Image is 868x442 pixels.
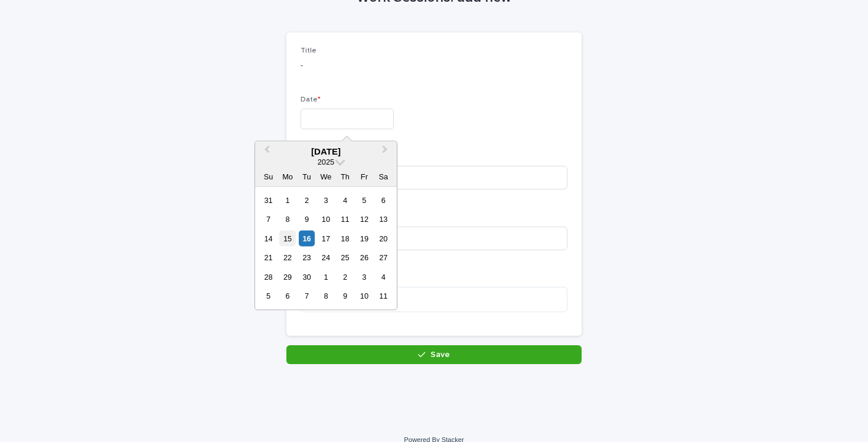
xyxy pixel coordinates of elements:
div: Choose Sunday, September 28th, 2025 [260,269,276,284]
div: Choose Thursday, October 9th, 2025 [337,288,353,304]
div: Choose Saturday, September 13th, 2025 [376,211,391,227]
div: Tu [299,169,315,185]
div: Choose Monday, September 22nd, 2025 [279,250,295,266]
div: Choose Sunday, September 14th, 2025 [260,230,276,246]
div: Choose Monday, October 6th, 2025 [279,288,295,304]
div: Choose Wednesday, September 24th, 2025 [318,250,334,266]
div: Mo [279,169,295,185]
div: Choose Sunday, September 21st, 2025 [260,250,276,266]
div: Choose Wednesday, October 1st, 2025 [318,269,334,284]
div: Choose Thursday, September 11th, 2025 [337,211,353,227]
div: month 2025-09 [259,191,393,306]
div: Choose Saturday, October 4th, 2025 [376,269,391,284]
div: Choose Monday, September 29th, 2025 [279,269,295,284]
span: Save [430,351,450,359]
div: We [318,169,334,185]
div: Choose Friday, October 10th, 2025 [356,288,372,304]
div: Choose Friday, October 3rd, 2025 [356,269,372,284]
div: Choose Thursday, October 2nd, 2025 [337,269,353,284]
div: Choose Monday, September 15th, 2025 [279,230,295,246]
div: Choose Friday, September 19th, 2025 [356,230,372,246]
span: 2025 [318,158,334,166]
div: Choose Wednesday, October 8th, 2025 [318,288,334,304]
div: Choose Friday, September 12th, 2025 [356,211,372,227]
span: Date [301,96,321,103]
div: Choose Tuesday, September 16th, 2025 [299,230,315,246]
div: Choose Wednesday, September 10th, 2025 [318,211,334,227]
span: Title [301,47,316,54]
div: Choose Tuesday, September 23rd, 2025 [299,250,315,266]
div: Choose Thursday, September 25th, 2025 [337,250,353,266]
div: Sa [376,169,391,185]
div: Choose Saturday, September 27th, 2025 [376,250,391,266]
div: Choose Tuesday, September 2nd, 2025 [299,192,315,208]
div: Choose Monday, September 1st, 2025 [279,192,295,208]
div: Choose Thursday, September 4th, 2025 [337,192,353,208]
div: Fr [356,169,372,185]
div: Choose Thursday, September 18th, 2025 [337,230,353,246]
div: [DATE] [255,146,397,157]
p: - [301,60,567,72]
div: Choose Wednesday, September 17th, 2025 [318,230,334,246]
div: Choose Saturday, September 6th, 2025 [376,192,391,208]
button: Next Month [377,143,396,162]
div: Choose Tuesday, September 30th, 2025 [299,269,315,284]
button: Previous Month [256,143,275,162]
div: Choose Sunday, October 5th, 2025 [260,288,276,304]
div: Choose Saturday, September 20th, 2025 [376,230,391,246]
div: Choose Sunday, August 31st, 2025 [260,192,276,208]
div: Choose Friday, September 5th, 2025 [356,192,372,208]
div: Choose Tuesday, September 9th, 2025 [299,211,315,227]
div: Choose Sunday, September 7th, 2025 [260,211,276,227]
button: Save [286,345,582,364]
div: Su [260,169,276,185]
div: Choose Wednesday, September 3rd, 2025 [318,192,334,208]
div: Choose Friday, September 26th, 2025 [356,250,372,266]
div: Th [337,169,353,185]
div: Choose Saturday, October 11th, 2025 [376,288,391,304]
div: Choose Monday, September 8th, 2025 [279,211,295,227]
div: Choose Tuesday, October 7th, 2025 [299,288,315,304]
